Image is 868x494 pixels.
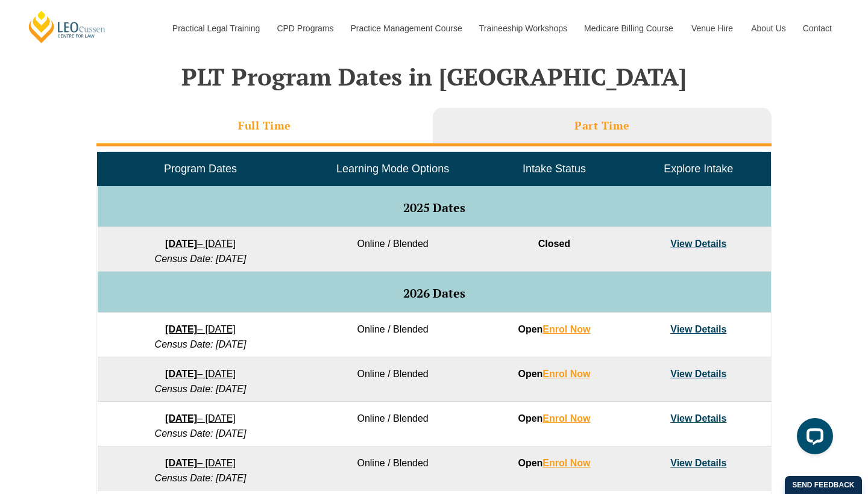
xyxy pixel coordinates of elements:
[165,239,197,249] strong: [DATE]
[303,313,482,357] td: Online / Blended
[303,446,482,491] td: Online / Blended
[575,2,682,54] a: Medicare Billing Course
[542,324,590,334] a: Enrol Now
[165,413,197,424] strong: [DATE]
[542,458,590,468] a: Enrol Now
[403,199,465,216] span: 2025 Dates
[336,163,449,175] span: Learning Mode Options
[787,413,838,464] iframe: LiveChat chat widget
[155,339,247,349] em: Census Date: [DATE]
[90,63,778,90] h2: PLT Program Dates in [GEOGRAPHIC_DATA]
[470,2,575,54] a: Traineeship Workshops
[664,163,733,175] span: Explore Intake
[155,473,247,483] em: Census Date: [DATE]
[518,413,590,424] strong: Open
[742,2,794,54] a: About Us
[165,239,236,249] a: [DATE]– [DATE]
[523,163,586,175] span: Intake Status
[518,324,590,334] strong: Open
[670,458,726,468] a: View Details
[574,119,630,133] h3: Part Time
[303,227,482,272] td: Online / Blended
[542,369,590,379] a: Enrol Now
[155,428,247,439] em: Census Date: [DATE]
[238,119,291,133] h3: Full Time
[518,458,590,468] strong: Open
[670,324,726,334] a: View Details
[165,324,236,334] a: [DATE]– [DATE]
[682,2,742,54] a: Venue Hire
[165,458,236,468] a: [DATE]– [DATE]
[163,2,268,54] a: Practical Legal Training
[165,324,197,334] strong: [DATE]
[165,458,197,468] strong: [DATE]
[164,163,237,175] span: Program Dates
[165,369,236,379] a: [DATE]– [DATE]
[165,369,197,379] strong: [DATE]
[794,2,841,54] a: Contact
[670,413,726,424] a: View Details
[268,2,341,54] a: CPD Programs
[155,254,247,264] em: Census Date: [DATE]
[165,413,236,424] a: [DATE]– [DATE]
[538,239,570,249] span: Closed
[403,285,465,301] span: 2026 Dates
[342,2,470,54] a: Practice Management Course
[303,402,482,446] td: Online / Blended
[27,10,107,44] a: [PERSON_NAME] Centre for Law
[670,369,726,379] a: View Details
[155,384,247,394] em: Census Date: [DATE]
[518,369,590,379] strong: Open
[303,357,482,402] td: Online / Blended
[542,413,590,424] a: Enrol Now
[670,239,726,249] a: View Details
